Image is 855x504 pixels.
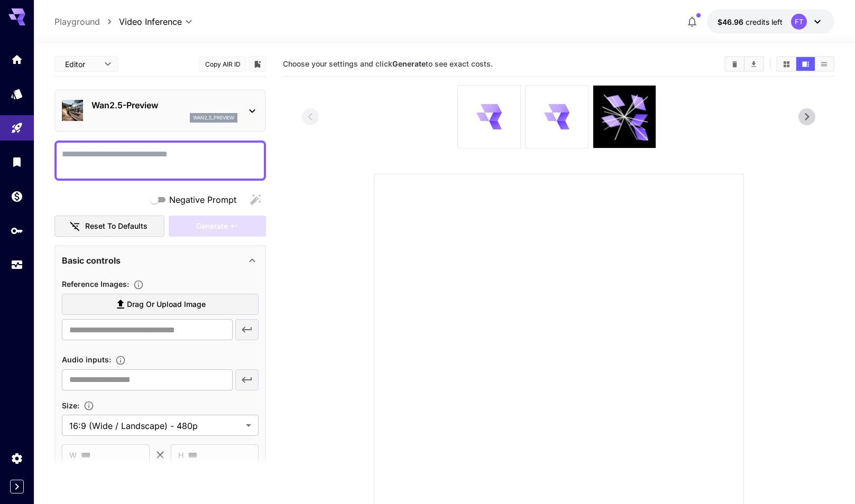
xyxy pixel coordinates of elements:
[815,57,833,71] button: Show media in list view
[791,14,807,30] div: FT
[725,57,744,71] button: Clear All
[62,355,111,364] span: Audio inputs :
[69,419,242,432] span: 16:9 (Wide / Landscape) - 480p
[11,452,23,465] div: Settings
[65,59,98,70] span: Editor
[11,122,23,135] div: Playground
[392,59,426,68] b: Generate
[199,57,246,72] button: Copy AIR ID
[54,15,119,28] nav: breadcrumb
[283,59,493,68] span: Choose your settings and click to see exact costs.
[253,58,262,70] button: Add to library
[718,17,746,26] span: $46.96
[777,57,796,71] button: Show media in grid view
[54,15,100,28] a: Playground
[62,254,121,267] p: Basic controls
[119,15,182,28] span: Video Inference
[79,400,98,411] button: Adjust the dimensions of the generated image by specifying its width and height in pixels, or sel...
[178,449,183,461] span: H
[11,224,23,237] div: API Keys
[129,279,148,290] button: Upload a reference image to guide the result. Supported formats: MP4, WEBM and MOV.
[193,114,234,122] p: wan2_5_preview
[62,294,259,315] label: Drag or upload image
[744,57,763,71] button: Download All
[62,248,259,273] div: Basic controls
[11,190,23,203] div: Wallet
[62,95,259,127] div: Wan2.5-Previewwan2_5_preview
[707,10,834,34] button: $46.95609FT
[62,279,129,288] span: Reference Images :
[111,355,130,366] button: Upload an audio file. Supported formats: .mp3, .wav, .flac, .aac, .ogg, .m4a, .wma
[724,56,764,72] div: Clear AllDownload All
[169,216,266,237] div: Please add a prompt with at least 3 characters
[11,87,23,100] div: Models
[11,258,23,272] div: Usage
[54,216,164,237] button: Reset to defaults
[127,298,206,311] span: Drag or upload image
[718,16,783,27] div: $46.95609
[746,17,783,26] span: credits left
[169,193,236,206] span: Negative Prompt
[10,480,24,493] button: Expand sidebar
[776,56,834,72] div: Show media in grid viewShow media in video viewShow media in list view
[796,57,815,71] button: Show media in video view
[91,99,237,111] p: Wan2.5-Preview
[11,53,23,66] div: Home
[62,401,79,410] span: Size :
[11,155,23,169] div: Library
[69,449,77,461] span: W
